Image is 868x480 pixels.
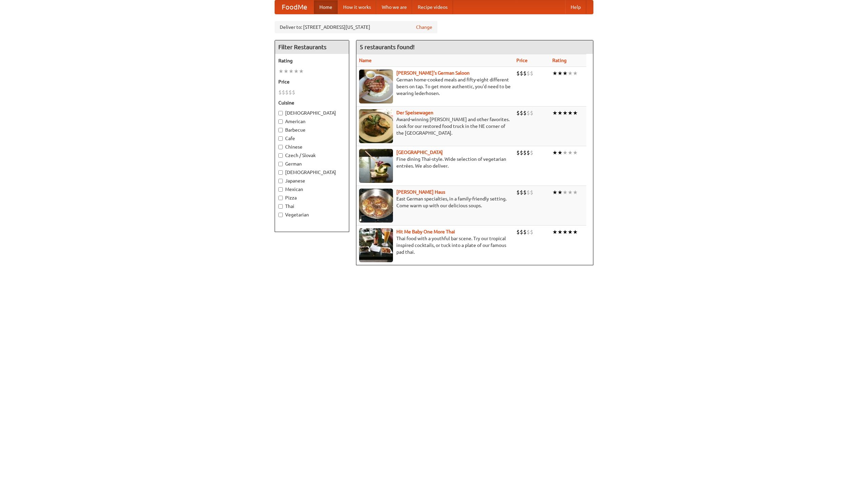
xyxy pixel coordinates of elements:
label: Mexican [278,186,346,193]
li: ★ [568,70,573,77]
li: $ [289,89,292,96]
li: ★ [557,109,563,117]
input: Pizza [278,196,283,200]
li: $ [278,89,282,96]
input: German [278,162,283,166]
label: Barbecue [278,127,346,133]
li: ★ [563,149,568,156]
li: ★ [552,189,557,196]
li: $ [523,70,527,77]
li: $ [530,70,533,77]
input: Chinese [278,145,283,149]
img: kohlhaus.jpg [359,189,393,223]
li: $ [516,109,520,117]
li: ★ [568,109,573,117]
li: ★ [573,189,578,196]
li: $ [530,149,533,156]
li: $ [516,189,520,196]
label: Cafe [278,135,346,142]
li: ★ [573,109,578,117]
input: Thai [278,204,283,209]
h4: Filter Restaurants [275,40,349,54]
li: ★ [552,70,557,77]
li: ★ [299,68,304,75]
li: $ [527,70,530,77]
li: ★ [573,228,578,236]
li: $ [523,149,527,156]
ng-pluralize: 5 restaurants found! [360,44,415,50]
li: ★ [557,189,563,196]
label: [DEMOGRAPHIC_DATA] [278,110,346,116]
h5: Price [278,78,346,85]
label: [DEMOGRAPHIC_DATA] [278,169,346,176]
li: ★ [283,68,289,75]
li: ★ [563,70,568,77]
input: Barbecue [278,128,283,132]
li: ★ [289,68,294,75]
li: $ [527,189,530,196]
li: ★ [568,228,573,236]
li: $ [527,109,530,117]
input: [DEMOGRAPHIC_DATA] [278,111,283,115]
li: ★ [552,149,557,156]
li: ★ [294,68,299,75]
li: $ [523,228,527,236]
li: $ [530,189,533,196]
p: Fine dining Thai-style. Wide selection of vegetarian entrées. We also deliver. [359,156,511,169]
p: Thai food with a youthful bar scene. Try our tropical inspired cocktails, or tuck into a plate of... [359,235,511,255]
li: $ [516,228,520,236]
label: Thai [278,203,346,210]
li: $ [520,228,523,236]
img: babythai.jpg [359,228,393,262]
a: Who we are [376,0,412,14]
input: Czech / Slovak [278,153,283,158]
li: ★ [568,149,573,156]
a: Der Speisewagen [396,110,433,115]
li: $ [520,70,523,77]
li: ★ [552,228,557,236]
h5: Rating [278,57,346,64]
input: Mexican [278,187,283,192]
a: Help [565,0,586,14]
label: Vegetarian [278,211,346,218]
input: [DEMOGRAPHIC_DATA] [278,170,283,175]
li: $ [527,228,530,236]
li: $ [520,109,523,117]
li: ★ [563,109,568,117]
li: ★ [563,228,568,236]
p: Award-winning [PERSON_NAME] and other favorites. Look for our restored food truck in the NE corne... [359,116,511,136]
li: $ [516,70,520,77]
li: $ [520,149,523,156]
li: ★ [552,109,557,117]
li: ★ [278,68,283,75]
li: ★ [563,189,568,196]
a: Price [516,58,528,63]
a: Recipe videos [412,0,453,14]
img: esthers.jpg [359,70,393,103]
label: German [278,160,346,167]
a: [PERSON_NAME] Haus [396,189,445,195]
a: Hit Me Baby One More Thai [396,229,455,234]
div: Deliver to: [STREET_ADDRESS][US_STATE] [275,21,437,33]
label: Czech / Slovak [278,152,346,159]
input: American [278,119,283,124]
p: German home-cooked meals and fifty-eight different beers on tap. To get more authentic, you'd nee... [359,76,511,97]
label: Japanese [278,177,346,184]
li: $ [285,89,289,96]
a: Rating [552,58,567,63]
a: Home [314,0,338,14]
li: ★ [557,228,563,236]
a: [PERSON_NAME]'s German Saloon [396,70,470,76]
li: $ [523,109,527,117]
li: $ [530,109,533,117]
input: Vegetarian [278,213,283,217]
li: ★ [573,70,578,77]
li: $ [527,149,530,156]
a: [GEOGRAPHIC_DATA] [396,150,443,155]
li: $ [530,228,533,236]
